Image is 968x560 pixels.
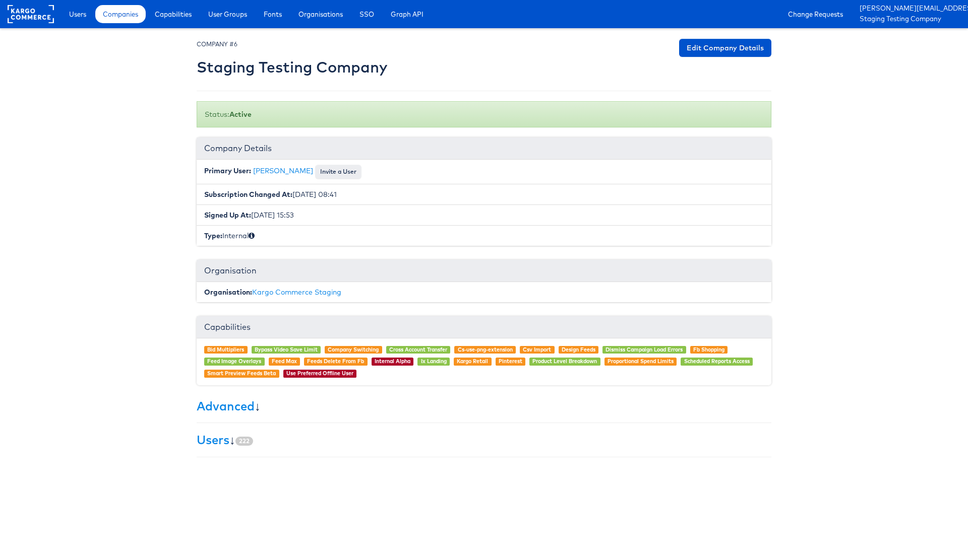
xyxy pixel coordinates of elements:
[532,358,597,365] a: Product Level Breakdown
[264,9,282,19] span: Fonts
[197,433,771,446] h3: ↓
[229,110,252,119] b: Active
[256,5,289,23] a: Fonts
[860,4,960,14] a: [PERSON_NAME][EMAIL_ADDRESS][PERSON_NAME][DOMAIN_NAME]
[252,288,341,297] a: Kargo Commerce Staging
[684,358,750,365] a: Scheduled Reports Access
[457,358,488,365] a: Kargo Retail
[523,346,551,353] a: Csv Import
[197,137,771,160] div: Company Details
[458,346,513,353] a: Cs-use-png-extension
[207,358,261,365] a: Feed Image Overlays
[375,358,410,365] a: Internal Alpha
[860,14,960,25] a: Staging Testing Company
[155,9,192,19] span: Capabilities
[208,9,247,19] span: User Groups
[298,9,343,19] span: Organisations
[679,39,771,57] a: Edit Company Details
[197,399,771,412] h3: ↓
[421,358,447,365] a: Ix Landing
[499,358,522,365] a: Pinterest
[693,346,724,353] a: Fb Shopping
[197,204,771,226] li: [DATE] 15:53
[197,184,771,205] li: [DATE] 08:41
[62,5,94,23] a: Users
[197,398,255,413] a: Advanced
[103,9,138,19] span: Companies
[606,346,683,353] a: Dismiss Campaign Load Errors
[291,5,350,23] a: Organisations
[780,5,851,23] a: Change Requests
[147,5,199,23] a: Capabilities
[95,5,146,23] a: Companies
[359,9,374,19] span: SSO
[197,260,771,282] div: Organisation
[69,9,86,19] span: Users
[204,211,251,220] b: Signed Up At:
[204,231,222,240] b: Type:
[249,231,255,240] span: Internal (staff) or External (client)
[255,346,318,353] a: Bypass Video Save Limit
[383,5,431,23] a: Graph API
[197,225,771,246] li: Internal
[197,432,229,447] a: Users
[197,101,771,127] div: Status:
[352,5,382,23] a: SSO
[315,165,361,179] button: Invite a User
[197,40,237,48] small: COMPANY #6
[272,358,297,365] a: Feed Max
[204,166,251,175] b: Primary User:
[328,346,379,353] a: Company Switching
[207,370,276,377] a: Smart Preview Feeds Beta
[201,5,255,23] a: User Groups
[253,166,313,175] a: [PERSON_NAME]
[391,9,423,19] span: Graph API
[207,346,244,353] a: Bid Multipliers
[389,346,447,353] a: Cross Account Transfer
[197,316,771,338] div: Capabilities
[307,358,364,365] a: Feeds Delete From Fb
[562,346,595,353] a: Design Feeds
[204,288,252,297] b: Organisation:
[204,190,292,199] b: Subscription Changed At:
[286,370,353,377] a: Use Preferred Offline User
[608,358,674,365] a: Proportional Spend Limits
[197,59,387,76] h2: Staging Testing Company
[235,437,253,446] span: 222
